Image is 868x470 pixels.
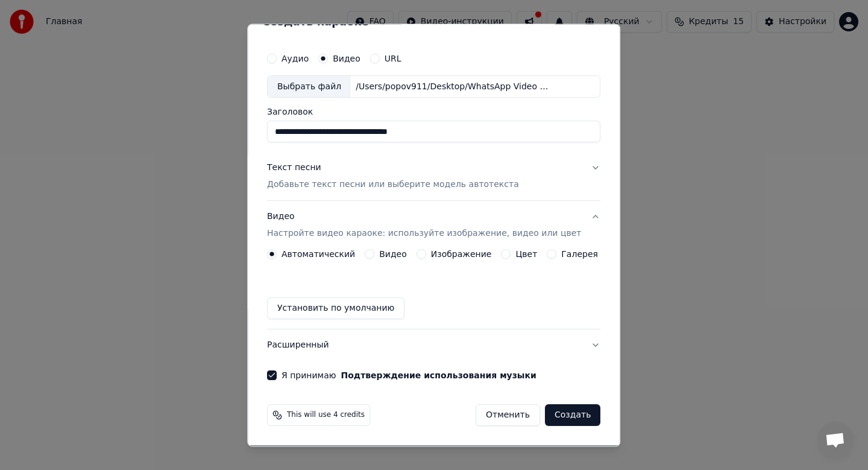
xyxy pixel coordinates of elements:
[562,250,599,259] label: Галерея
[262,16,605,27] h2: Создать караоке
[379,250,407,259] label: Видео
[267,202,600,250] button: ВидеоНастройте видео караоке: используйте изображение, видео или цвет
[341,372,536,380] button: Я принимаю
[281,250,355,259] label: Автоматический
[545,405,600,427] button: Создать
[281,372,536,380] label: Я принимаю
[267,108,600,116] label: Заголовок
[267,330,600,361] button: Расширенный
[281,54,309,63] label: Аудио
[431,250,492,259] label: Изображение
[267,153,600,201] button: Текст песниДобавьте текст песни или выберите модель автотекста
[267,179,519,191] p: Добавьте текст песни или выберите модель автотекста
[267,298,404,320] button: Установить по умолчанию
[333,54,360,63] label: Видео
[267,211,581,240] div: Видео
[268,76,351,98] div: Выбрать файл
[516,250,538,259] label: Цвет
[351,81,556,93] div: /Users/popov911/Desktop/WhatsApp Video [DATE] 10.13.06.mp4
[287,411,365,421] span: This will use 4 credits
[476,405,540,427] button: Отменить
[267,228,581,240] p: Настройте видео караоке: используйте изображение, видео или цвет
[267,162,321,174] div: Текст песни
[267,250,600,329] div: ВидеоНастройте видео караоке: используйте изображение, видео или цвет
[385,54,401,63] label: URL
